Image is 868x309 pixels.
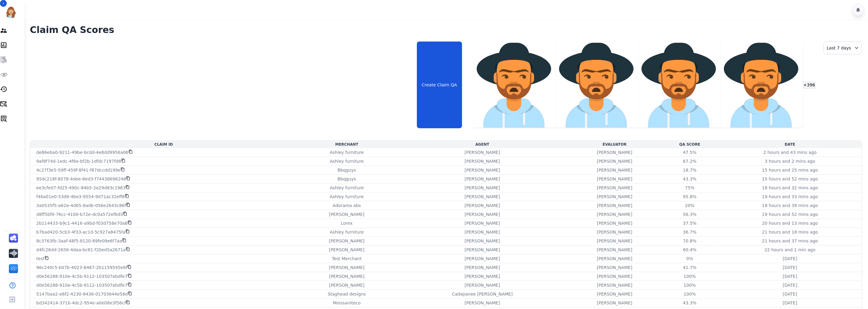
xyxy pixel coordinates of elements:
div: Agent [398,142,567,147]
p: f46a01e0-53d8-4be3-9554-9d71ac32eff6 [36,194,125,200]
p: Adorama abs [333,202,361,209]
p: [PERSON_NAME] [465,256,500,262]
p: [PERSON_NAME] [329,238,364,244]
p: [PERSON_NAME] [465,185,500,191]
div: Evaluator [570,142,660,147]
p: [PERSON_NAME] [465,211,500,217]
p: [PERSON_NAME] [465,229,500,235]
p: Moissaniteco [333,300,361,306]
p: 3 hours and 2 mins ago [765,158,816,164]
p: [PERSON_NAME] [465,194,500,200]
div: 41.7% [683,264,696,271]
button: Create Claim QA [417,42,462,128]
p: [PERSON_NAME] [597,194,632,200]
p: [DATE] [783,256,797,262]
p: ee3cfe07-fd25-490c-84b5-2e29d83c1983 [36,185,125,191]
p: Ashley furniture [330,194,364,200]
p: Ashley furniture [330,158,364,164]
p: 21 hours and 37 mins ago [762,238,818,244]
div: 75% [685,185,695,191]
p: de86eba0-9211-49be-bcdd-4e8dd9956a06 [36,149,128,155]
p: 96c240c5-b07b-4023-8487-2b1159545e6f [36,264,127,271]
p: [PERSON_NAME] [597,273,632,279]
p: [PERSON_NAME] [597,185,632,191]
p: 22 hours and 1 min ago [765,247,816,253]
p: [PERSON_NAME] [597,238,632,244]
p: [PERSON_NAME] [329,247,364,253]
p: [PERSON_NAME] [465,238,500,244]
p: 9af8f74d-1edc-4f6e-bf2b-1dfdc7197fd8 [36,158,121,164]
p: Cadajianee [PERSON_NAME] [452,291,513,297]
p: Ashley furniture [330,229,364,235]
div: 0% [686,256,693,262]
p: [PERSON_NAME] [597,158,632,164]
p: 15 hours and 25 mins ago [762,167,818,173]
p: 5147baa2-e6f2-4230-9436-01703644e56d [36,291,128,297]
img: Bordered avatar [4,5,18,20]
div: 56.3% [683,211,696,217]
p: Staghead designs [328,291,366,297]
p: [PERSON_NAME] [465,202,500,209]
p: [PERSON_NAME] [597,247,632,253]
p: Lorex [341,220,353,226]
p: [PERSON_NAME] [597,229,632,235]
p: [PERSON_NAME] [597,176,632,182]
p: [PERSON_NAME] [329,264,364,271]
p: [PERSON_NAME] [465,149,500,155]
p: 18 hours and 32 mins ago [762,185,818,191]
p: [PERSON_NAME] [465,282,500,288]
p: Bbqguys [338,176,356,182]
div: 95.8% [683,194,696,200]
p: 19 hours and 39 mins ago [762,202,818,209]
div: 60.4% [683,247,696,253]
p: 19 hours and 52 mins ago [762,211,818,217]
p: [PERSON_NAME] [597,282,632,288]
div: Last 7 days [823,42,862,54]
p: 2b114433-b9c1-4416-a9bd-f03d758e70a8 [36,220,128,226]
p: Test Merchant [332,256,362,262]
p: 4c27f3e5-59ff-459f-8f41-f87dccdd199e [36,167,121,173]
p: [PERSON_NAME] [465,158,500,164]
p: 19 hours and 33 mins ago [762,194,818,200]
p: 95dc218f-8078-4dee-8ed3-f74438696248 [36,176,126,182]
div: 67.2% [683,158,696,164]
p: b7bad420-5cb3-4f33-ac1d-5c927a8475fa [36,229,125,235]
p: [PERSON_NAME] [329,282,364,288]
div: 18.7% [683,167,696,173]
p: [PERSON_NAME] [329,273,364,279]
div: QA Score [662,142,717,147]
p: 8c3763fb-3aaf-48f5-8120-89fe09e6f7aa [36,238,122,244]
p: [PERSON_NAME] [465,273,500,279]
div: +396 [803,82,816,88]
p: [PERSON_NAME] [597,220,632,226]
p: [PERSON_NAME] [465,220,500,226]
p: 2 hours and 43 mins ago [763,149,816,155]
p: Ashley furniture [330,185,364,191]
p: [PERSON_NAME] [597,291,632,297]
div: 70.8% [683,238,696,244]
p: d4fc26dd-2656-4daa-bc81-f20ed5a2671a [36,247,126,253]
p: [PERSON_NAME] [597,149,632,155]
div: Date [720,142,860,147]
div: 36.7% [683,229,696,235]
p: d0e56288-910e-4c5b-9112-103507ebdfe7 [36,282,128,288]
div: 47.5% [683,149,696,155]
p: [PERSON_NAME] [465,300,500,306]
div: 20% [685,202,695,209]
div: 43.3% [683,300,696,306]
p: [DATE] [783,291,797,297]
p: test [36,256,45,262]
p: [PERSON_NAME] [465,264,500,271]
div: Merchant [298,142,395,147]
p: [DATE] [783,264,797,271]
p: [DATE] [783,282,797,288]
p: 20 hours and 13 mins ago [762,220,818,226]
p: 21 hours and 18 mins ago [762,229,818,235]
div: 37.5% [683,220,696,226]
p: d0e56288-910e-4c5b-9112-103507ebdfe7 [36,273,128,279]
div: 100% [684,273,696,279]
p: 15 hours and 52 mins ago [762,176,818,182]
p: Ashley furniture [330,149,364,155]
p: [PERSON_NAME] [465,176,500,182]
div: 100% [684,282,696,288]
